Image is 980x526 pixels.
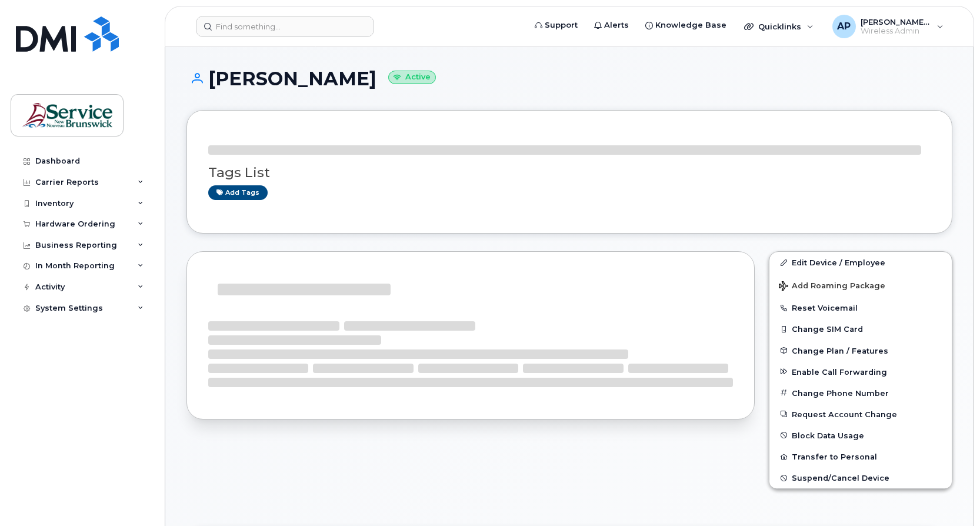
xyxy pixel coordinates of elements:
span: Suspend/Cancel Device [792,474,889,482]
button: Enable Call Forwarding [769,361,952,382]
button: Add Roaming Package [769,273,952,297]
small: Active [388,71,436,84]
a: Add tags [208,185,268,200]
button: Block Data Usage [769,425,952,446]
h1: [PERSON_NAME] [186,68,952,89]
button: Transfer to Personal [769,446,952,467]
button: Change SIM Card [769,318,952,339]
h3: Tags List [208,165,931,180]
button: Request Account Change [769,404,952,425]
span: Add Roaming Package [779,281,885,292]
span: Enable Call Forwarding [792,367,887,376]
button: Change Phone Number [769,382,952,404]
span: Change Plan / Features [792,346,888,355]
button: Suspend/Cancel Device [769,467,952,488]
a: Edit Device / Employee [769,252,952,273]
button: Change Plan / Features [769,340,952,361]
button: Reset Voicemail [769,297,952,318]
